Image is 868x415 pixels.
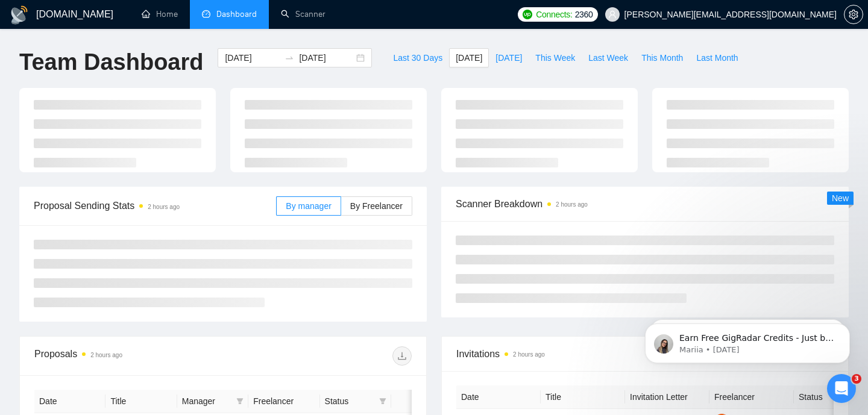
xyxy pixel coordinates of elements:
[285,53,294,63] span: to
[852,374,861,384] span: 3
[236,398,244,405] span: filter
[844,5,863,24] button: setting
[234,392,246,410] span: filter
[709,385,794,409] th: Freelancer
[456,196,834,211] span: Scanner Breakdown
[202,10,210,18] span: dashboard
[10,5,29,25] img: logo
[582,48,635,67] button: Last Week
[449,48,489,67] button: [DATE]
[456,51,482,64] span: [DATE]
[285,53,294,63] span: swap-right
[105,390,177,413] th: Title
[350,201,403,211] span: By Freelancer
[148,204,180,210] time: 2 hours ago
[608,10,617,19] span: user
[142,9,178,19] a: homeHome
[34,390,105,413] th: Date
[844,10,863,19] a: setting
[52,35,208,332] span: Earn Free GigRadar Credits - Just by Sharing Your Story! 💬 Want more credits for sending proposal...
[535,51,575,64] span: This Week
[588,51,628,64] span: Last Week
[625,385,709,409] th: Invitation Letter
[641,51,683,64] span: This Month
[19,48,203,76] h1: Team Dashboard
[325,395,374,408] span: Status
[523,10,532,19] img: upwork-logo.png
[386,48,449,67] button: Last 30 Days
[495,51,522,64] span: [DATE]
[286,201,331,211] span: By manager
[832,193,849,203] span: New
[248,390,319,413] th: Freelancer
[489,48,529,67] button: [DATE]
[90,352,122,358] time: 2 hours ago
[635,48,690,67] button: This Month
[556,201,588,208] time: 2 hours ago
[513,351,545,358] time: 2 hours ago
[52,46,208,57] p: Message from Mariia, sent 1w ago
[529,48,582,67] button: This Week
[827,374,856,403] iframe: Intercom live chat
[844,10,863,19] span: setting
[456,346,834,361] span: Invitations
[216,9,257,19] span: Dashboard
[225,51,280,64] input: Start date
[541,385,625,409] th: Title
[379,398,386,405] span: filter
[575,8,593,21] span: 2360
[536,8,572,21] span: Connects:
[377,392,389,410] span: filter
[299,51,354,64] input: End date
[182,395,231,408] span: Manager
[627,298,868,382] iframe: Intercom notifications message
[393,51,442,64] span: Last 30 Days
[281,9,325,19] a: searchScanner
[34,198,276,213] span: Proposal Sending Stats
[696,51,738,64] span: Last Month
[456,385,541,409] th: Date
[690,48,744,67] button: Last Month
[177,390,248,413] th: Manager
[34,346,223,366] div: Proposals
